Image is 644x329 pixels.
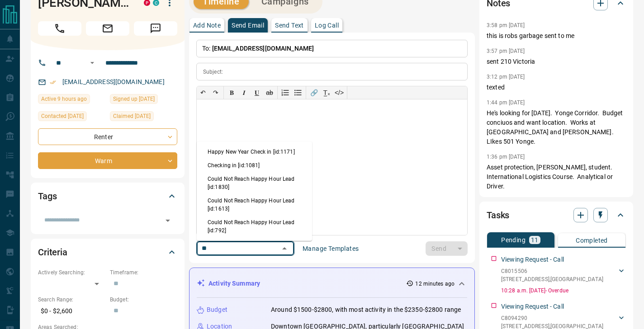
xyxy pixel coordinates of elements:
[292,86,304,99] button: Bullet list
[487,48,525,54] p: 3:57 pm [DATE]
[38,128,177,145] div: Renter
[196,40,468,57] p: To:
[113,94,155,103] span: Signed up [DATE]
[197,275,467,292] div: Activity Summary12 minutes ago
[38,241,177,263] div: Criteria
[279,86,292,99] button: Numbered list
[531,237,539,243] p: 11
[487,83,626,92] p: texted
[38,296,105,304] p: Search Range:
[501,314,603,322] p: C8094290
[487,57,626,66] p: sent 210 Victoria
[426,241,468,256] div: split button
[86,21,129,36] span: Email
[487,163,626,191] p: Asset protection, [PERSON_NAME], student. International Logistics Course. Analytical or Driver.
[275,22,304,28] p: Send Text
[501,275,603,283] p: [STREET_ADDRESS] , [GEOGRAPHIC_DATA]
[501,302,564,311] p: Viewing Request - Call
[487,99,525,106] p: 1:44 pm [DATE]
[113,112,151,121] span: Claimed [DATE]
[110,94,177,107] div: Wed Feb 21 2024
[487,108,626,146] p: He's looking for [DATE]. Yonge Corridor. Budget conciuos and want location. Works at [GEOGRAPHIC_...
[208,279,260,288] p: Activity Summary
[487,74,525,80] p: 3:12 pm [DATE]
[501,287,626,295] p: 10:28 a.m. [DATE] - Overdue
[501,265,626,285] div: C8015506[STREET_ADDRESS],[GEOGRAPHIC_DATA]
[203,68,223,76] p: Subject:
[110,268,177,277] p: Timeframe:
[161,214,174,227] button: Open
[487,22,525,28] p: 3:58 pm [DATE]
[263,86,276,99] button: ab
[487,204,626,226] div: Tasks
[333,86,346,99] button: </>
[38,245,67,259] h2: Criteria
[197,159,312,172] li: Checking in [id:1081]
[212,45,314,52] span: [EMAIL_ADDRESS][DOMAIN_NAME]
[38,94,105,107] div: Tue Aug 19 2025
[255,89,259,96] span: 𝐔
[38,268,105,277] p: Actively Searching:
[110,296,177,304] p: Budget:
[209,86,222,99] button: ↷
[487,31,626,41] p: this is robs garbage sent to me
[487,154,525,160] p: 1:36 pm [DATE]
[62,78,165,85] a: [EMAIL_ADDRESS][DOMAIN_NAME]
[134,21,177,36] span: Message
[297,241,364,256] button: Manage Templates
[50,79,56,85] svg: Email Verified
[197,86,209,99] button: ↶
[87,57,98,68] button: Open
[501,237,526,243] p: Pending
[207,305,227,315] p: Budget
[251,86,263,99] button: 𝐔
[41,94,87,103] span: Active 9 hours ago
[197,145,312,159] li: Happy New Year Check in [id:1171]
[576,237,608,244] p: Completed
[238,86,251,99] button: 𝑰
[315,22,339,28] p: Log Call
[38,185,177,207] div: Tags
[38,111,105,124] div: Wed Aug 13 2025
[38,152,177,169] div: Warm
[320,86,333,99] button: T̲ₓ
[41,112,84,121] span: Contacted [DATE]
[266,89,273,96] s: ab
[487,208,509,222] h2: Tasks
[278,242,291,255] button: Close
[38,21,81,36] span: Call
[110,111,177,124] div: Mon Feb 26 2024
[501,267,603,275] p: C8015506
[38,304,105,319] p: $0 - $2,600
[308,86,320,99] button: 🔗
[271,305,461,315] p: Around $1500-$2800, with most activity in the $2350-$2800 range
[197,216,312,237] li: Could Not Reach Happy Hour Lead [id:792]
[501,255,564,264] p: Viewing Request - Call
[232,22,264,28] p: Send Email
[38,189,57,203] h2: Tags
[197,172,312,194] li: Could Not Reach Happy Hour Lead [id:1830]
[225,86,238,99] button: 𝐁
[193,22,221,28] p: Add Note
[197,194,312,216] li: Could Not Reach Happy Hour Lead [id:1613]
[415,280,455,288] p: 12 minutes ago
